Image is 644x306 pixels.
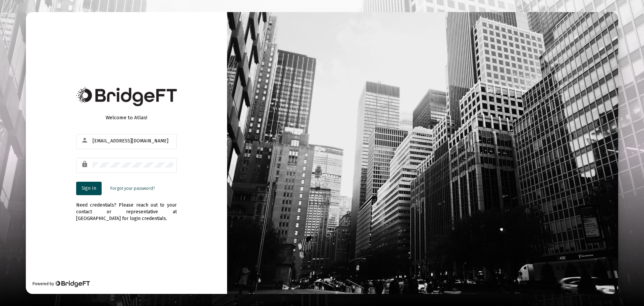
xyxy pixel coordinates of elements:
div: Powered by [33,280,90,287]
div: Welcome to Atlas! [76,114,177,121]
input: Email or Username [93,138,173,144]
div: Need credentials? Please reach out to your contact or representative at [GEOGRAPHIC_DATA] for log... [76,195,177,222]
button: Sign In [76,182,102,195]
span: Sign In [82,185,96,191]
mat-icon: person [81,136,89,144]
mat-icon: lock [81,160,89,168]
img: Bridge Financial Technology Logo [55,280,90,287]
img: Bridge Financial Technology Logo [76,87,177,106]
a: Forgot your password? [110,185,155,192]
